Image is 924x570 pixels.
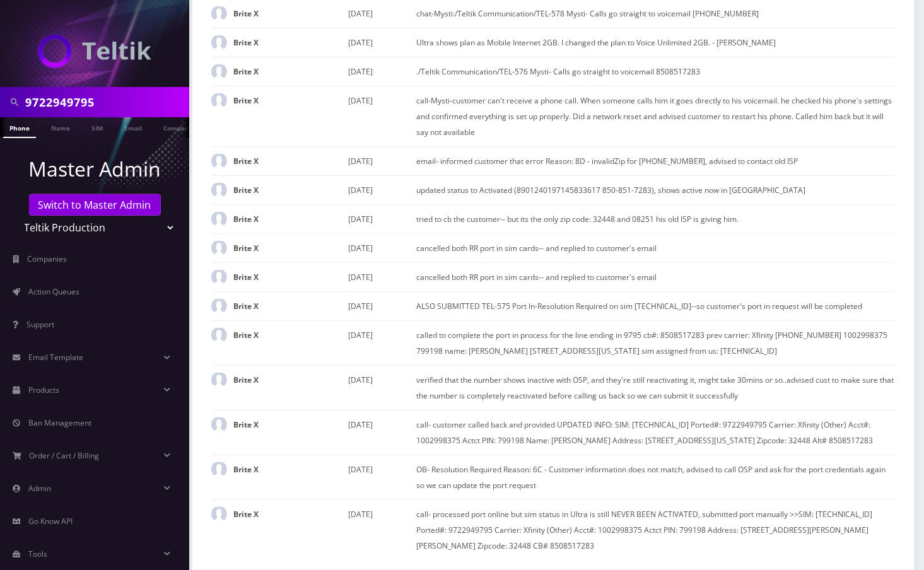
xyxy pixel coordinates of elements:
[233,272,259,282] strong: Brite X
[233,185,259,195] strong: Brite X
[233,95,259,106] strong: Brite X
[348,175,417,204] td: [DATE]
[348,57,417,86] td: [DATE]
[417,262,896,291] td: cancelled both RR port in sim cards-- and replied to customer's email
[417,28,896,57] td: Ultra shows plan as Mobile Internet 2GB. I changed the plan to Voice Unlimited 2GB. - [PERSON_NAME]
[348,262,417,291] td: [DATE]
[233,330,259,340] strong: Brite X
[38,34,151,68] img: Teltik Production
[233,419,259,430] strong: Brite X
[28,549,47,559] span: Tools
[348,499,417,560] td: [DATE]
[45,117,76,137] a: Name
[417,233,896,262] td: cancelled both RR port in sim cards-- and replied to customer's email
[417,320,896,365] td: called to complete the port in process for the line ending in 9795 cb#: 8508517283 prev carrier: ...
[417,499,896,560] td: call- processed port online but sim status in Ultra is still NEVER BEEN ACTIVATED, submitted port...
[233,37,259,48] strong: Brite X
[348,204,417,233] td: [DATE]
[28,253,67,264] span: Companies
[3,117,36,138] a: Phone
[348,233,417,262] td: [DATE]
[233,214,259,224] strong: Brite X
[233,8,259,19] strong: Brite X
[28,385,59,395] span: Products
[417,365,896,410] td: verified that the number shows inactive with OSP, and they're still reactivating it, might take 3...
[348,291,417,320] td: [DATE]
[28,483,51,494] span: Admin
[348,410,417,455] td: [DATE]
[233,66,259,77] strong: Brite X
[25,90,186,114] input: Search in Company
[417,86,896,146] td: call-Mysti-customer can't receive a phone call. When someone calls him it goes directly to his vo...
[417,175,896,204] td: updated status to Activated (8901240197145833617 850-851-7283), shows active now in [GEOGRAPHIC_D...
[28,352,83,363] span: Email Template
[233,509,259,520] strong: Brite X
[118,117,148,137] a: Email
[26,319,54,330] span: Support
[28,516,73,526] span: Go Know API
[233,243,259,253] strong: Brite X
[417,455,896,499] td: OB- Resolution Required Reason: 6C - Customer information does not match, advised to call OSP and...
[29,194,161,216] a: Switch to Master Admin
[85,117,109,137] a: SIM
[157,117,199,137] a: Company
[348,146,417,175] td: [DATE]
[348,28,417,57] td: [DATE]
[348,365,417,410] td: [DATE]
[233,301,259,311] strong: Brite X
[30,450,100,461] span: Order / Cart / Billing
[233,464,259,475] strong: Brite X
[348,86,417,146] td: [DATE]
[417,410,896,455] td: call- customer called back and provided UPDATED INFO: SIM: [TECHNICAL_ID] Ported#: 9722949795 Car...
[417,57,896,86] td: ./Teltik Communication/TEL-576 Mysti- Calls go straight to voicemail 8508517283
[348,320,417,365] td: [DATE]
[417,291,896,320] td: ALSO SUBMITTED TEL-575 Port In-Resolution Required on sim [TECHNICAL_ID]--so customer's port in r...
[417,204,896,233] td: tried to cb the customer-- but its the only zip code: 32448 and 08251 his old ISP is giving him.
[28,286,79,297] span: Action Queues
[233,375,259,385] strong: Brite X
[28,417,91,428] span: Ban Management
[348,455,417,499] td: [DATE]
[417,146,896,175] td: email- informed customer that error Reason: 8D - invalidZip for [PHONE_NUMBER], advised to contac...
[233,156,259,166] strong: Brite X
